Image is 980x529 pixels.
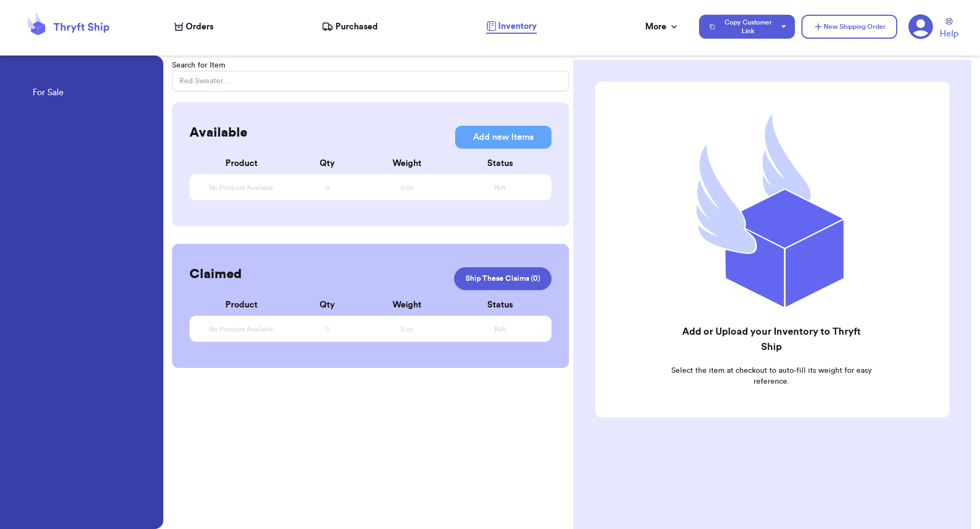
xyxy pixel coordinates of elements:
span: Purchased [335,20,378,33]
input: Red Sweater... [172,71,569,91]
button: New Shipping Order [801,15,897,39]
div: More [645,20,679,33]
div: Status [457,298,543,311]
div: Status [457,157,543,170]
span: 0 [326,325,329,334]
span: N/A [494,325,506,334]
h2: Available [189,124,247,142]
span: 0 [326,184,329,192]
div: Product [198,298,284,311]
span: Help [940,27,958,40]
a: For Sale [33,86,64,101]
span: 0 oz [401,325,413,334]
p: Select the item at checkout to auto-fill its weight for easy reference. [671,365,872,387]
a: Ship These Claims (0) [454,267,552,290]
span: Orders [186,20,213,33]
span: No Products Available [209,184,273,192]
h2: Claimed [189,266,242,283]
span: N/A [494,184,506,192]
a: Inventory [486,20,537,34]
span: No Products Available [209,325,273,334]
div: Product [198,157,284,170]
a: Purchased [322,20,378,33]
div: Weight [358,298,457,311]
span: Inventory [498,20,537,33]
a: Orders [174,20,213,33]
h2: Add or Upload your Inventory to Thryft Ship [671,324,872,354]
div: Qty [284,157,370,170]
button: Copy Customer Link [699,15,795,39]
a: Help [940,18,958,40]
div: Qty [284,298,370,311]
div: Weight [358,157,457,170]
p: Search for Item [172,60,569,71]
span: 0 oz [401,184,413,192]
button: Add new Items [455,126,552,149]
